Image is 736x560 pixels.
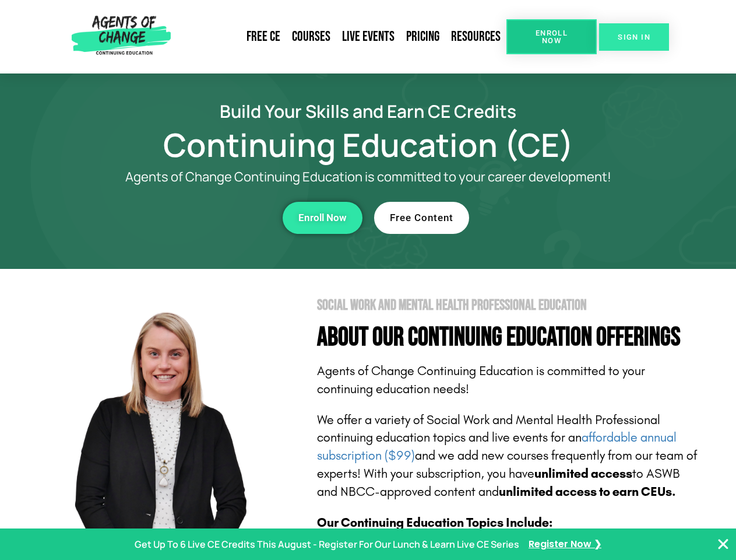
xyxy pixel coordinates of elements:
h2: Social Work and Mental Health Professional Education [317,298,700,313]
b: unlimited access [534,466,632,481]
span: SIGN IN [618,33,650,41]
p: Get Up To 6 Live CE Credits This August - Register For Our Lunch & Learn Live CE Series [135,536,519,553]
nav: Menu [175,23,506,50]
a: Free Content [374,202,469,234]
p: We offer a variety of Social Work and Mental Health Professional continuing education topics and ... [317,411,700,501]
a: Live Events [336,23,400,50]
span: Enroll Now [298,213,347,223]
a: Enroll Now [283,202,362,234]
a: Enroll Now [506,19,597,54]
p: Agents of Change Continuing Education is committed to your career development! [83,170,654,184]
a: Register Now ❯ [529,536,601,553]
h4: About Our Continuing Education Offerings [317,324,700,351]
button: Close Banner [716,537,730,551]
b: Our Continuing Education Topics Include: [317,515,552,530]
b: unlimited access to earn CEUs. [499,484,676,499]
h2: Build Your Skills and Earn CE Credits [36,103,700,120]
a: Free CE [241,23,286,50]
span: Free Content [390,213,453,223]
a: Pricing [400,23,445,50]
a: Courses [286,23,336,50]
a: Resources [445,23,506,50]
a: SIGN IN [599,23,669,51]
h1: Continuing Education (CE) [36,131,700,158]
span: Enroll Now [525,29,578,44]
span: Agents of Change Continuing Education is committed to your continuing education needs! [317,363,645,397]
